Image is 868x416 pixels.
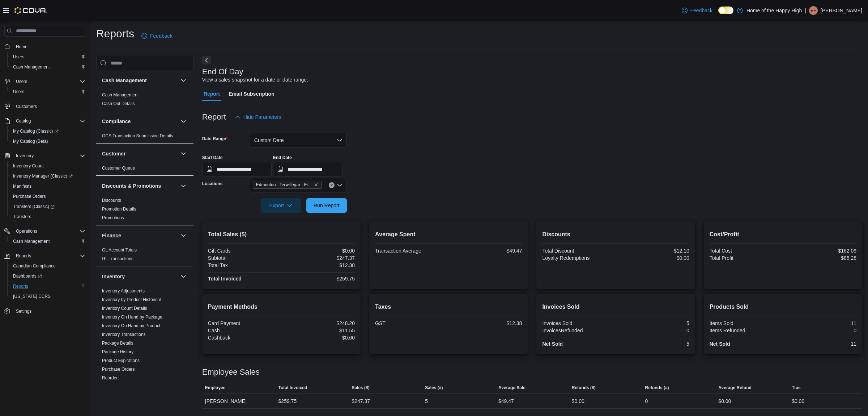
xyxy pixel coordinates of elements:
a: Inventory Count Details [102,306,147,311]
div: $0.00 [283,248,355,254]
strong: Total Invoiced [208,276,242,282]
button: Discounts & Promotions [179,182,188,190]
span: Cash Management [10,237,85,246]
h1: Reports [96,26,134,41]
span: Cash Management [102,92,139,98]
a: Package Details [102,341,133,346]
h3: Finance [102,232,121,239]
div: $247.37 [283,255,355,261]
span: Users [16,79,27,84]
div: Total Discount [542,248,614,254]
div: 5 [617,320,689,326]
a: Reports [10,282,31,291]
a: Inventory Transactions [102,332,146,337]
span: Home [13,42,85,51]
h2: Invoices Sold [542,303,689,311]
h3: Report [202,113,226,121]
h3: Cash Management [102,77,147,84]
span: OCS Transaction Submission Details [102,133,173,139]
label: Locations [202,181,223,187]
span: Purchase Orders [102,366,135,372]
label: Start Date [202,155,223,161]
span: Email Subscription [229,87,275,101]
div: View a sales snapshot for a date or date range. [202,76,308,84]
div: $162.09 [784,248,856,254]
button: Run Report [306,198,347,213]
button: Inventory [13,151,37,160]
a: Feedback [679,3,715,18]
span: Transfers (Classic) [13,204,55,209]
a: Inventory Manager (Classic) [7,171,88,181]
span: My Catalog (Classic) [13,128,59,134]
button: Home [1,41,88,51]
button: Export [261,198,301,213]
a: Reorder [102,375,118,380]
span: Run Report [314,202,340,209]
span: Customers [13,102,85,111]
div: Discounts & Promotions [96,196,193,225]
span: Canadian Compliance [10,262,85,270]
div: Items Sold [710,320,782,326]
span: Cash Management [13,238,50,244]
span: Catalog [13,117,85,125]
span: Operations [13,227,85,236]
button: Custom Date [250,133,347,147]
h3: Compliance [102,118,131,125]
button: Finance [179,231,188,240]
span: [US_STATE] CCRS [13,294,51,299]
div: Emily-Francis Hyde [809,6,818,15]
input: Dark Mode [718,7,733,14]
div: Compliance [96,132,193,143]
nav: Complex example [4,38,85,335]
button: Cash Management [102,77,178,84]
span: Sales (#) [425,385,443,391]
button: Discounts & Promotions [102,182,178,190]
button: My Catalog (Beta) [7,136,88,146]
span: Customer Queue [102,165,135,171]
span: Inventory Manager (Classic) [10,172,85,180]
div: Total Tax [208,262,280,268]
button: Cash Management [7,62,88,72]
a: Discounts [102,198,121,203]
span: Purchase Orders [13,194,46,199]
button: Canadian Compliance [7,261,88,271]
span: GL Transactions [102,256,133,262]
a: Promotions [102,215,124,220]
span: Promotions [102,215,124,221]
div: Customer [96,164,193,175]
div: $49.47 [498,397,514,405]
h3: Customer [102,150,125,157]
button: Open list of options [337,182,342,188]
h2: Average Spent [375,230,522,239]
button: Clear input [329,182,335,188]
div: $12.38 [450,320,522,326]
div: Cash [208,328,280,333]
span: Discounts [102,197,121,203]
button: Users [1,76,88,87]
span: Transfers [13,214,31,220]
button: Catalog [1,116,88,126]
div: 11 [784,341,856,347]
a: Inventory Count [10,162,47,170]
a: Transfers (Classic) [10,202,58,211]
div: $0.00 [792,397,804,405]
button: Inventory Count [7,161,88,171]
span: Catalog [16,118,31,124]
h3: Employee Sales [202,368,260,377]
div: $259.75 [278,397,297,405]
div: Gift Cards [208,248,280,254]
button: Customer [179,149,188,158]
a: Transfers [10,212,34,221]
span: Hide Parameters [243,113,281,121]
button: Reports [7,281,88,291]
a: Purchase Orders [10,192,49,201]
span: Users [13,89,24,95]
input: Press the down key to open a popover containing a calendar. [273,162,342,176]
span: EF [810,6,816,15]
button: Remove Edmonton - Terwillegar - Fire & Flower from selection in this group [314,183,318,187]
button: Reports [1,251,88,261]
button: Settings [1,306,88,316]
